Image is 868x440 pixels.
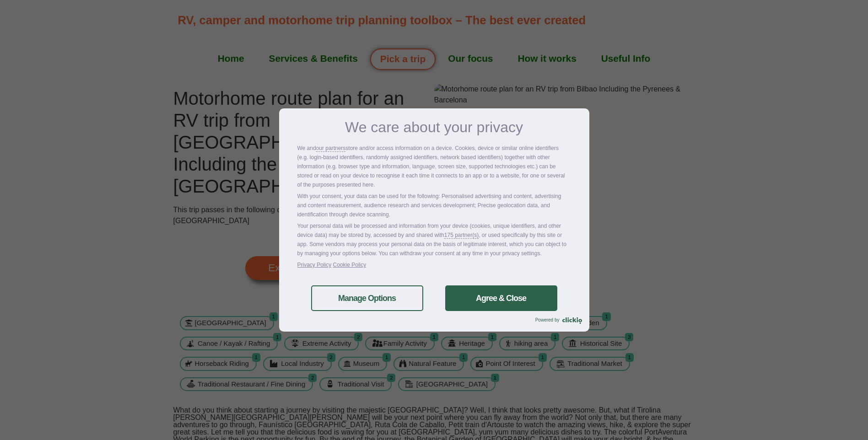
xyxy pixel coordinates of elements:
a: Agree & Close [445,285,557,311]
h3: We care about your privacy [297,120,571,134]
a: 175 partner(s) [444,231,479,240]
a: Manage Options [311,285,423,311]
span: Powered by [535,317,562,322]
p: With your consent, your data can be used for the following: Personalised advertising and content,... [297,192,571,219]
a: Privacy Policy [297,262,332,268]
a: Cookie Policy [333,262,367,268]
p: Your personal data will be processed and information from your device (cookies, unique identifier... [297,221,571,258]
a: our partners [316,144,346,153]
p: We and store and/or access information on a device. Cookies, device or similar online identifiers... [297,144,571,189]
